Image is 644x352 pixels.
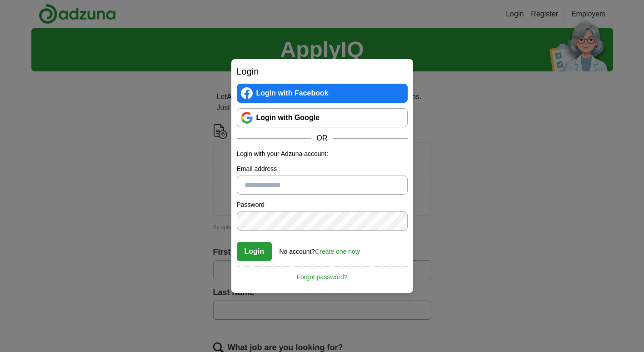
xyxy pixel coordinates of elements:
a: Login with Google [237,108,408,127]
span: OR [311,133,333,144]
div: No account? [280,241,360,256]
p: Login with your Adzuna account: [237,149,408,159]
label: Email address [237,164,408,174]
h2: Login [237,65,408,78]
a: Create one now [315,248,360,255]
a: Forgot password? [237,267,408,282]
a: Login with Facebook [237,84,408,103]
button: Login [237,242,272,261]
label: Password [237,200,408,210]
